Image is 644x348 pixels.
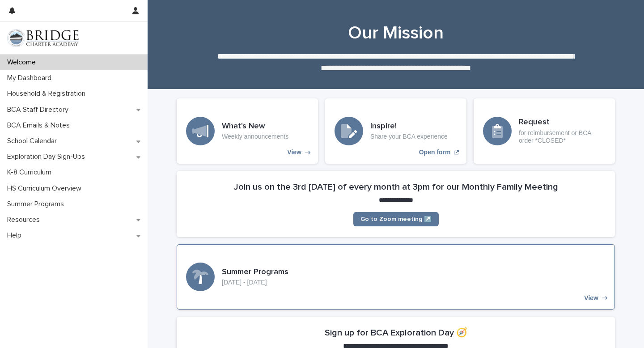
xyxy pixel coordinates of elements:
[287,149,301,156] p: View
[4,74,59,82] p: My Dashboard
[4,231,29,240] p: Help
[234,182,558,192] h2: Join us on the 3rd [DATE] of every month at 3pm for our Monthly Family Meeting
[4,153,92,161] p: Exploration Day Sign-Ups
[325,98,466,164] a: Open form
[353,212,439,226] a: Go to Zoom meeting ↗️
[4,216,47,224] p: Resources
[360,216,432,222] span: Go to Zoom meeting ↗️
[177,98,318,164] a: View
[325,327,467,338] h2: Sign up for BCA Exploration Day 🧭
[177,244,615,310] a: View
[4,58,43,67] p: Welcome
[519,118,606,127] h3: Request
[177,22,615,44] h1: Our Mission
[4,168,59,177] p: K-8 Curriculum
[4,121,77,130] p: BCA Emails & Notes
[4,200,71,208] p: Summer Programs
[370,133,448,140] p: Share your BCA experience
[4,137,64,145] p: School Calendar
[222,267,288,277] h3: Summer Programs
[222,133,288,140] p: Weekly announcements
[4,89,93,98] p: Household & Registration
[222,122,288,132] h3: What's New
[4,184,89,193] p: HS Curriculum Overview
[370,122,448,132] h3: Inspire!
[7,29,79,47] img: V1C1m3IdTEidaUdm9Hs0
[584,294,598,302] p: View
[419,149,451,156] p: Open form
[222,279,288,286] p: [DATE] - [DATE]
[519,129,606,144] p: for reimbursement or BCA order *CLOSED*
[4,106,76,114] p: BCA Staff Directory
